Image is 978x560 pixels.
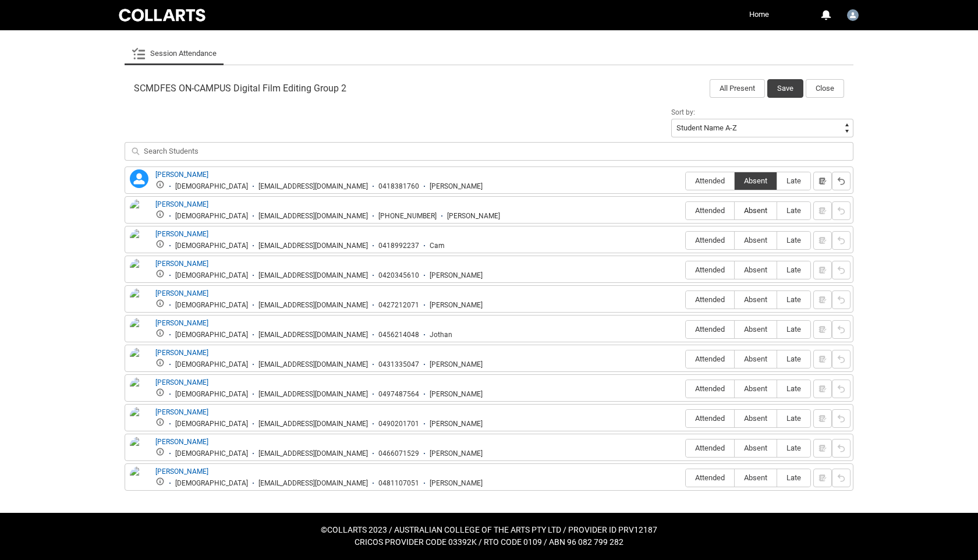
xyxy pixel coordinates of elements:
[777,265,810,274] span: Late
[155,467,208,476] a: [PERSON_NAME]
[125,142,853,161] input: Search Students
[430,301,483,310] div: [PERSON_NAME]
[806,79,844,98] button: Close
[134,83,346,94] span: SCMDFES ON-CAMPUS Digital Film Editing Group 2
[735,176,777,185] span: Absent
[686,473,734,482] span: Attended
[777,236,810,244] span: Late
[430,242,445,250] div: Cam
[175,390,248,399] div: [DEMOGRAPHIC_DATA]
[447,212,500,221] div: [PERSON_NAME]
[155,378,208,387] a: [PERSON_NAME]
[430,420,483,428] div: [PERSON_NAME]
[175,360,248,369] div: [DEMOGRAPHIC_DATA]
[258,420,368,428] div: [EMAIL_ADDRESS][DOMAIN_NAME]
[735,473,777,482] span: Absent
[832,380,851,398] button: Reset
[155,438,208,446] a: [PERSON_NAME]
[832,439,851,458] button: Reset
[686,384,734,393] span: Attended
[735,265,777,274] span: Absent
[777,355,810,363] span: Late
[777,384,810,393] span: Late
[155,319,208,327] a: [PERSON_NAME]
[686,355,734,363] span: Attended
[378,212,437,221] div: [PHONE_NUMBER]
[767,79,803,98] button: Save
[735,206,777,215] span: Absent
[155,171,208,179] a: [PERSON_NAME]
[155,349,208,357] a: [PERSON_NAME]
[258,242,368,250] div: [EMAIL_ADDRESS][DOMAIN_NAME]
[777,444,810,452] span: Late
[686,265,734,274] span: Attended
[130,229,148,254] img: Cameron Auton
[175,182,248,191] div: [DEMOGRAPHIC_DATA]
[832,231,851,250] button: Reset
[130,169,148,188] lightning-icon: Adam Callaghan
[130,318,148,343] img: Jothan Tassone
[378,331,419,339] div: 0456214048
[832,469,851,487] button: Reset
[777,414,810,423] span: Late
[710,79,765,98] button: All Present
[430,182,483,191] div: [PERSON_NAME]
[777,295,810,304] span: Late
[844,5,862,23] button: User Profile Josh.Stafield
[777,473,810,482] span: Late
[258,301,368,310] div: [EMAIL_ADDRESS][DOMAIN_NAME]
[175,271,248,280] div: [DEMOGRAPHIC_DATA]
[175,449,248,458] div: [DEMOGRAPHIC_DATA]
[130,288,148,314] img: Emma Sladoja
[378,420,419,428] div: 0490201701
[378,360,419,369] div: 0431335047
[735,295,777,304] span: Absent
[130,348,148,373] img: Keesha Tucker
[125,42,224,65] li: Session Attendance
[130,258,148,284] img: Emily O'Hara
[832,201,851,220] button: Reset
[777,206,810,215] span: Late
[130,466,148,492] img: Tristan Hay
[832,290,851,309] button: Reset
[735,444,777,452] span: Absent
[686,236,734,244] span: Attended
[130,377,148,403] img: Mason Cole
[155,289,208,297] a: [PERSON_NAME]
[130,199,148,225] img: Adriana Manousopoulos
[258,331,368,339] div: [EMAIL_ADDRESS][DOMAIN_NAME]
[813,172,832,190] button: Notes
[258,271,368,280] div: [EMAIL_ADDRESS][DOMAIN_NAME]
[430,449,483,458] div: [PERSON_NAME]
[258,479,368,488] div: [EMAIL_ADDRESS][DOMAIN_NAME]
[735,414,777,423] span: Absent
[735,355,777,363] span: Absent
[258,212,368,221] div: [EMAIL_ADDRESS][DOMAIN_NAME]
[671,108,695,116] span: Sort by:
[155,230,208,238] a: [PERSON_NAME]
[378,449,419,458] div: 0466071529
[686,444,734,452] span: Attended
[735,325,777,334] span: Absent
[686,414,734,423] span: Attended
[378,479,419,488] div: 0481107051
[175,301,248,310] div: [DEMOGRAPHIC_DATA]
[430,271,483,280] div: [PERSON_NAME]
[155,200,208,208] a: [PERSON_NAME]
[175,479,248,488] div: [DEMOGRAPHIC_DATA]
[175,331,248,339] div: [DEMOGRAPHIC_DATA]
[155,260,208,268] a: [PERSON_NAME]
[832,261,851,279] button: Reset
[175,420,248,428] div: [DEMOGRAPHIC_DATA]
[832,350,851,368] button: Reset
[258,390,368,399] div: [EMAIL_ADDRESS][DOMAIN_NAME]
[378,242,419,250] div: 0418992237
[258,449,368,458] div: [EMAIL_ADDRESS][DOMAIN_NAME]
[832,320,851,339] button: Reset
[378,271,419,280] div: 0420345610
[686,206,734,215] span: Attended
[130,437,148,462] img: Owen Kovacs
[746,6,772,23] a: Home
[130,407,148,433] img: Noah Walters
[832,409,851,428] button: Reset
